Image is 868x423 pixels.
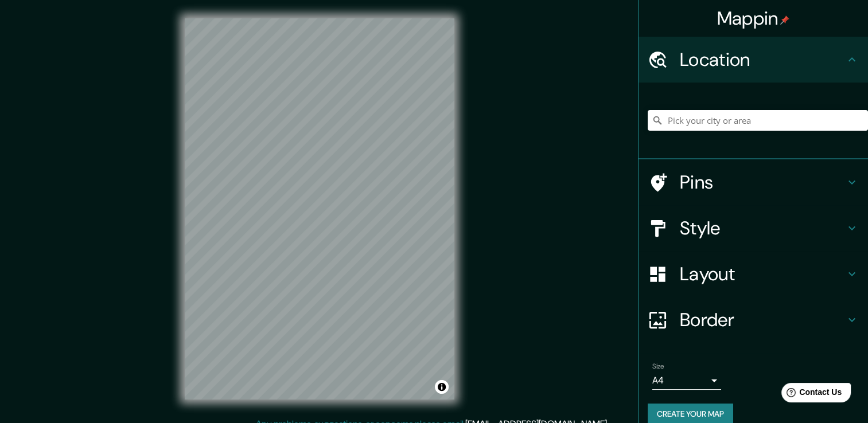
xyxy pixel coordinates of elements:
[717,7,790,30] h4: Mappin
[435,380,449,394] button: Toggle attribution
[639,205,868,251] div: Style
[639,159,868,205] div: Pins
[639,37,868,83] div: Location
[680,263,845,285] h4: Layout
[766,378,855,410] iframe: Help widget launcher
[639,297,868,343] div: Border
[680,48,845,71] h4: Location
[652,371,721,390] div: A4
[680,308,845,331] h4: Border
[652,362,664,371] label: Size
[185,18,454,399] canvas: Map
[780,15,789,25] img: pin-icon.png
[648,110,868,131] input: Pick your city or area
[680,217,845,240] h4: Style
[680,171,845,194] h4: Pins
[639,251,868,297] div: Layout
